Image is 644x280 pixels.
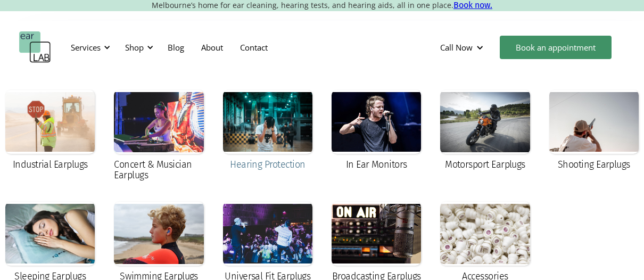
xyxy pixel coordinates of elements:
[544,85,644,177] a: Shooting Earplugs
[19,31,51,63] a: home
[71,42,101,53] div: Services
[432,31,494,63] div: Call Now
[119,31,156,63] div: Shop
[193,32,232,63] a: About
[13,159,88,170] div: Industrial Earplugs
[346,159,407,170] div: In Ear Monitors
[435,85,535,177] a: Motorsport Earplugs
[500,36,612,59] a: Book an appointment
[125,42,144,53] div: Shop
[114,159,203,180] div: Concert & Musician Earplugs
[440,42,473,53] div: Call Now
[445,159,525,170] div: Motorsport Earplugs
[232,32,276,63] a: Contact
[326,85,426,177] a: In Ear Monitors
[64,31,113,63] div: Services
[230,159,305,170] div: Hearing Protection
[159,32,193,63] a: Blog
[109,85,209,188] a: Concert & Musician Earplugs
[218,85,318,177] a: Hearing Protection
[558,159,630,170] div: Shooting Earplugs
